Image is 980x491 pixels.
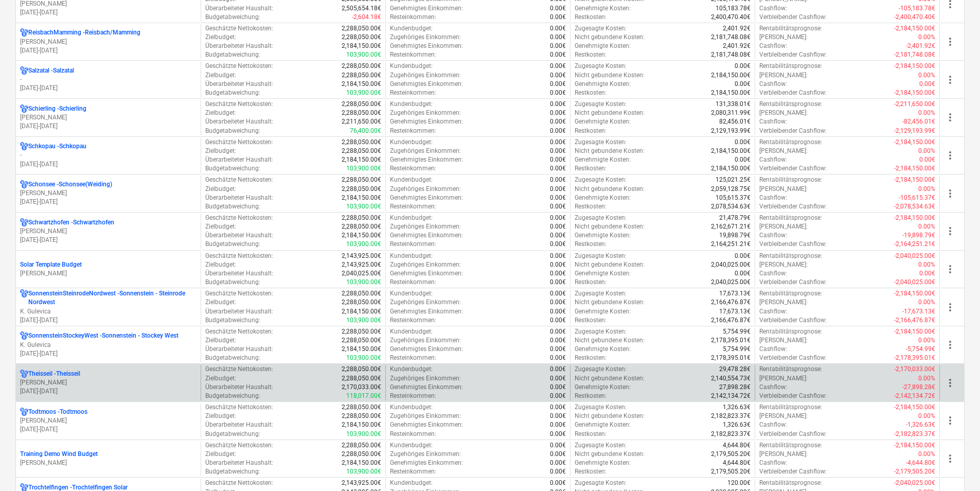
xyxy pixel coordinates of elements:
[20,307,197,316] p: K. Gulevica
[550,138,566,147] p: 0.00€
[342,109,381,117] p: 2,288,050.00€
[205,4,273,13] p: Überarbeiteter Haushalt :
[390,194,463,202] p: Genehmigtes Einkommen :
[711,164,751,173] p: 2,184,150.00€
[28,218,114,227] p: Schwartzhofen - Schwartzhofen
[575,176,627,184] p: Zugesagte Kosten :
[28,142,86,151] p: Schkopau - Schkopau
[342,269,381,278] p: 2,040,025.00€
[759,240,827,249] p: Verbleibender Cashflow :
[20,84,197,93] p: [DATE] - [DATE]
[20,341,197,349] p: K. Gulevica
[20,122,197,131] p: [DATE] - [DATE]
[759,50,827,59] p: Verbleibender Cashflow :
[550,13,566,22] p: 0.00€
[894,100,935,109] p: -2,211,650.00€
[918,222,935,231] p: 0.00%
[390,240,436,249] p: Resteinkommen :
[759,13,827,22] p: Verbleibender Cashflow :
[894,252,935,260] p: -2,040,025.00€
[906,42,935,50] p: -2,401.92€
[390,13,436,22] p: Resteinkommen :
[944,414,956,427] span: more_vert
[390,50,436,59] p: Resteinkommen :
[550,109,566,117] p: 0.00€
[550,202,566,211] p: 0.00€
[550,24,566,33] p: 0.00€
[28,289,197,307] p: SonnensteinSteinrodeNordwest - Sonnenstein - Steinrode Nordwest
[342,260,381,269] p: 2,143,925.00€
[342,214,381,222] p: 2,288,050.00€
[205,24,273,33] p: Geschätzte Nettokosten :
[575,33,645,42] p: Nicht gebundene Kosten :
[205,164,260,173] p: Budgetabweichung :
[918,185,935,194] p: 0.00%
[205,231,273,240] p: Überarbeiteter Haushalt :
[550,252,566,260] p: 0.00€
[550,62,566,71] p: 0.00€
[550,260,566,269] p: 0.00€
[759,260,808,269] p: [PERSON_NAME] :
[894,50,935,59] p: -2,181,748.08€
[390,24,433,33] p: Kundenbudget :
[205,147,236,155] p: Zielbudget :
[20,104,197,131] div: Schierling -Schierling[PERSON_NAME][DATE]-[DATE]
[205,222,236,231] p: Zielbudget :
[759,164,827,173] p: Verbleibender Cashflow :
[575,89,607,97] p: Restkosten :
[929,442,980,491] iframe: Chat Widget
[20,46,197,55] p: [DATE] - [DATE]
[575,202,607,211] p: Restkosten :
[759,42,787,50] p: Cashflow :
[390,222,461,231] p: Zugehöriges Einkommen :
[759,117,787,126] p: Cashflow :
[918,260,935,269] p: 0.00%
[894,13,935,22] p: -2,400,470.40€
[342,71,381,80] p: 2,288,050.00€
[205,80,273,89] p: Überarbeiteter Haushalt :
[205,194,273,202] p: Überarbeiteter Haushalt :
[759,185,808,194] p: [PERSON_NAME] :
[20,236,197,244] p: [DATE] - [DATE]
[205,252,273,260] p: Geschätzte Nettokosten :
[390,260,461,269] p: Zugehöriges Einkommen :
[711,89,751,97] p: 2,184,150.00€
[575,71,645,80] p: Nicht gebundene Kosten :
[20,160,197,169] p: [DATE] - [DATE]
[550,71,566,80] p: 0.00€
[20,113,197,122] p: [PERSON_NAME]
[20,387,197,396] p: [DATE] - [DATE]
[575,4,631,13] p: Genehmigte Kosten :
[390,71,461,80] p: Zugehöriges Einkommen :
[575,117,631,126] p: Genehmigte Kosten :
[723,24,751,33] p: 2,401.92€
[390,62,433,71] p: Kundenbudget :
[899,194,935,202] p: -105,615.37€
[918,109,935,117] p: 0.00%
[20,408,28,416] div: Für das Projekt sind mehrere Währungen aktiviert
[550,194,566,202] p: 0.00€
[20,370,28,378] div: Für das Projekt sind mehrere Währungen aktiviert
[390,42,463,50] p: Genehmigtes Einkommen :
[205,240,260,249] p: Budgetabweichung :
[342,62,381,71] p: 2,288,050.00€
[735,138,751,147] p: 0.00€
[902,117,935,126] p: -82,456.01€
[719,214,751,222] p: 21,478.79€
[205,117,273,126] p: Überarbeiteter Haushalt :
[575,222,645,231] p: Nicht gebundene Kosten :
[550,176,566,184] p: 0.00€
[205,89,260,97] p: Budgetabweichung :
[342,185,381,194] p: 2,288,050.00€
[390,185,461,194] p: Zugehöriges Einkommen :
[759,109,808,117] p: [PERSON_NAME] :
[550,33,566,42] p: 0.00€
[711,50,751,59] p: 2,181,748.08€
[20,198,197,206] p: [DATE] - [DATE]
[575,252,627,260] p: Zugesagte Kosten :
[205,269,273,278] p: Überarbeiteter Haushalt :
[575,147,645,155] p: Nicht gebundene Kosten :
[390,147,461,155] p: Zugehöriges Einkommen :
[28,28,140,37] p: ReisbachMamming - Reisbach/Mamming
[20,260,82,269] p: Solar Template Budget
